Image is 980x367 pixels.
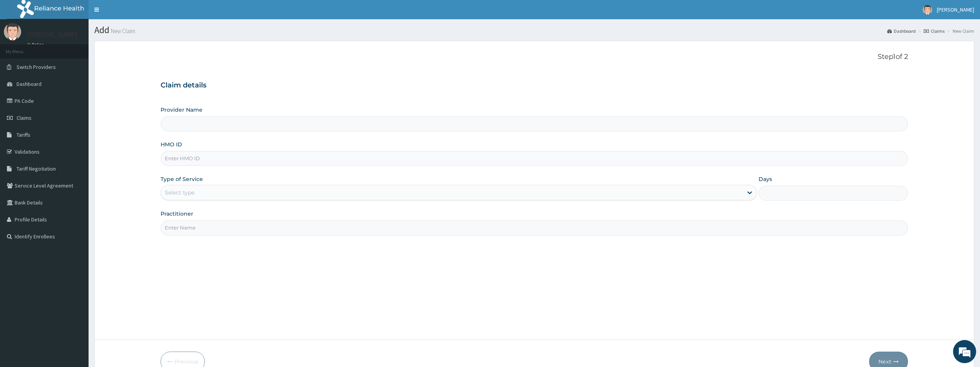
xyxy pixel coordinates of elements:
label: Type of Service [161,175,203,183]
label: Provider Name [161,106,203,114]
a: Online [27,42,45,47]
label: Days [759,175,772,183]
span: Claims [17,114,32,121]
label: Practitioner [161,210,193,218]
a: Dashboard [887,28,916,34]
div: Select type [165,189,194,196]
img: User Image [4,23,21,40]
small: New Claim [109,28,135,34]
p: Step 1 of 2 [161,53,908,61]
li: New Claim [945,28,974,34]
img: User Image [923,5,932,15]
input: Enter Name [161,220,908,235]
span: Dashboard [17,80,42,87]
h3: Claim details [161,81,908,90]
span: Tariffs [17,131,30,138]
h1: Add [94,25,974,35]
a: Claims [924,28,945,34]
span: Tariff Negotiation [17,165,56,172]
p: [PERSON_NAME] [27,31,77,38]
input: Enter HMO ID [161,151,908,166]
span: Switch Providers [17,64,56,70]
label: HMO ID [161,141,182,148]
span: [PERSON_NAME] [937,6,974,13]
